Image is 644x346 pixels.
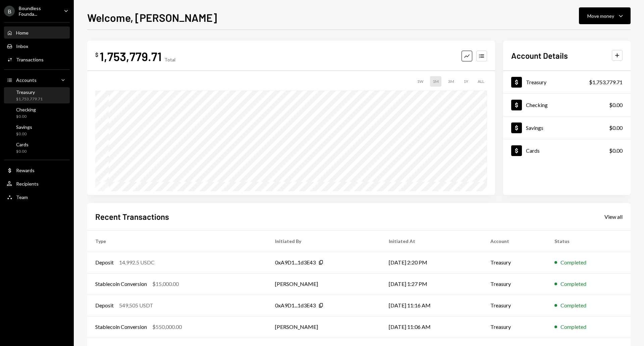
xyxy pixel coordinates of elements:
[482,295,546,316] td: Treasury
[526,125,543,131] div: Savings
[152,280,179,288] div: $15,000.00
[95,258,114,266] div: Deposit
[16,96,43,102] div: $1,753,779.71
[95,280,147,288] div: Stablecoin Conversion
[526,102,548,108] div: Checking
[95,211,169,222] h2: Recent Transactions
[275,301,316,309] div: 0xA9D1...1d3E43
[119,301,153,309] div: 549,505 USDT
[381,230,482,252] th: Initiated At
[609,147,623,155] div: $0.00
[267,273,380,295] td: [PERSON_NAME]
[16,149,29,154] div: $0.00
[461,76,471,87] div: 1Y
[4,87,70,103] a: Treasury$1,753,779.71
[579,7,631,24] button: Move money
[503,116,631,139] a: Savings$0.00
[560,301,586,309] div: Completed
[560,258,586,266] div: Completed
[16,77,37,83] div: Accounts
[16,114,36,119] div: $0.00
[430,76,441,87] div: 1M
[16,89,43,95] div: Treasury
[482,230,546,252] th: Account
[381,273,482,295] td: [DATE] 1:27 PM
[267,230,380,252] th: Initiated By
[381,252,482,273] td: [DATE] 2:20 PM
[482,252,546,273] td: Treasury
[16,142,29,147] div: Cards
[511,50,568,61] h2: Account Details
[16,107,36,112] div: Checking
[16,57,44,62] div: Transactions
[381,295,482,316] td: [DATE] 11:16 AM
[482,273,546,295] td: Treasury
[445,76,457,87] div: 3M
[16,194,28,200] div: Team
[87,11,217,24] h1: Welcome, [PERSON_NAME]
[546,230,631,252] th: Status
[16,43,28,49] div: Inbox
[560,280,586,288] div: Completed
[560,323,586,331] div: Completed
[95,51,98,58] div: $
[100,49,162,64] div: 1,753,779.71
[4,6,15,16] div: B
[604,213,623,220] a: View all
[589,78,623,86] div: $1,753,779.71
[4,164,70,176] a: Rewards
[4,140,70,156] a: Cards$0.00
[95,301,114,309] div: Deposit
[604,213,623,220] div: View all
[16,30,29,36] div: Home
[503,139,631,162] a: Cards$0.00
[609,101,623,109] div: $0.00
[526,79,546,85] div: Treasury
[503,71,631,93] a: Treasury$1,753,779.71
[4,191,70,203] a: Team
[16,124,32,130] div: Savings
[16,181,39,187] div: Recipients
[482,316,546,338] td: Treasury
[414,76,426,87] div: 1W
[95,323,147,331] div: Stablecoin Conversion
[4,40,70,52] a: Inbox
[4,53,70,65] a: Transactions
[152,323,182,331] div: $550,000.00
[587,12,614,19] div: Move money
[381,316,482,338] td: [DATE] 11:06 AM
[4,122,70,138] a: Savings$0.00
[609,124,623,132] div: $0.00
[87,230,267,252] th: Type
[275,258,316,266] div: 0xA9D1...1d3E43
[4,74,70,86] a: Accounts
[119,258,155,266] div: 14,992.5 USDC
[4,105,70,121] a: Checking$0.00
[503,94,631,116] a: Checking$0.00
[19,5,58,17] div: Boundless Founda...
[475,76,487,87] div: ALL
[4,178,70,190] a: Recipients
[4,27,70,39] a: Home
[267,316,380,338] td: [PERSON_NAME]
[16,131,32,137] div: $0.00
[16,167,35,173] div: Rewards
[164,57,175,62] div: Total
[526,147,540,154] div: Cards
